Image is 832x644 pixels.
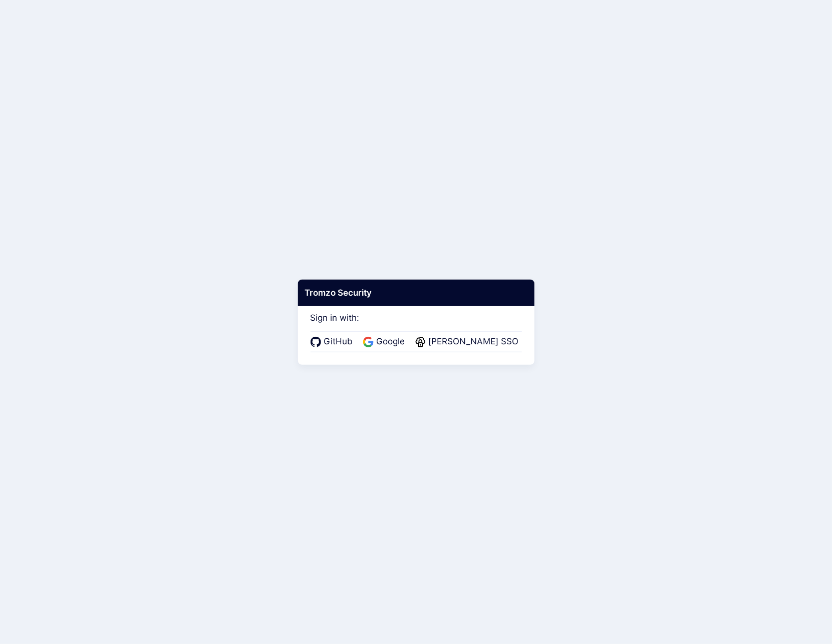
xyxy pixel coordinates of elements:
a: Google [363,335,408,348]
div: Sign in with: [311,299,522,352]
a: [PERSON_NAME] SSO [415,335,522,348]
span: Google [374,335,408,348]
span: [PERSON_NAME] SSO [426,335,522,348]
span: GitHub [321,335,356,348]
a: GitHub [311,335,356,348]
div: Tromzo Security [298,279,534,306]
